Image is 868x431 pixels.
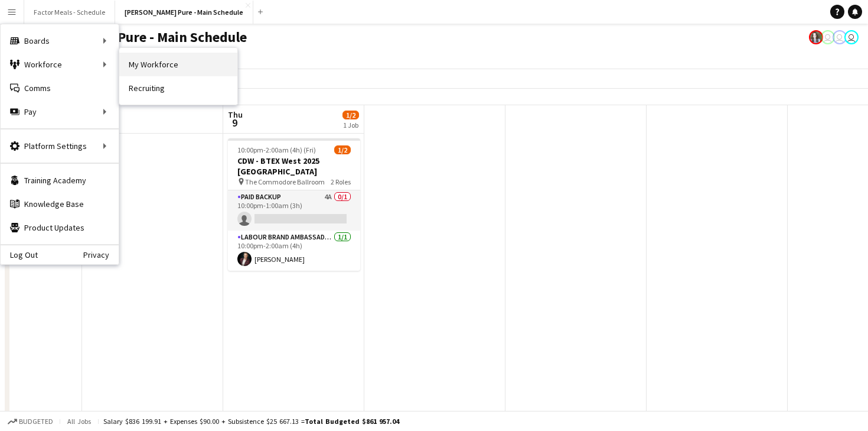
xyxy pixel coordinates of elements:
button: Factor Meals - Schedule [24,1,115,24]
app-user-avatar: Tifany Scifo [833,30,847,44]
div: Platform Settings [1,134,119,158]
a: Comms [1,76,119,100]
span: Total Budgeted $861 957.04 [305,417,399,426]
app-job-card: 10:00pm-2:00am (4h) (Fri)1/2CDW - BTEX West 2025 [GEOGRAPHIC_DATA] The Commodore Ballroom2 RolesP... [228,138,360,271]
span: The Commodore Ballroom [245,177,325,186]
span: 9 [226,116,243,129]
h3: CDW - BTEX West 2025 [GEOGRAPHIC_DATA] [228,155,360,177]
span: Budgeted [19,417,53,426]
app-card-role: Labour Brand Ambassadors1/110:00pm-2:00am (4h)[PERSON_NAME] [228,231,360,271]
div: Workforce [1,53,119,76]
div: Pay [1,100,119,124]
a: Knowledge Base [1,192,119,216]
span: 10:00pm-2:00am (4h) (Fri) [237,145,316,154]
div: 1 Job [343,121,358,129]
div: Boards [1,29,119,53]
span: Thu [228,109,243,120]
div: Salary $836 199.91 + Expenses $90.00 + Subsistence $25 667.13 = [103,417,399,426]
span: 2 Roles [331,177,351,186]
a: Product Updates [1,216,119,239]
button: [PERSON_NAME] Pure - Main Schedule [115,1,253,24]
span: 1/2 [342,111,359,119]
button: Budgeted [6,415,55,428]
a: My Workforce [119,53,237,76]
a: Recruiting [119,76,237,100]
app-card-role: Paid Backup4A0/110:00pm-1:00am (3h) [228,190,360,231]
app-user-avatar: Ashleigh Rains [809,30,823,44]
a: Privacy [83,250,119,260]
h1: [PERSON_NAME] Pure - Main Schedule [9,28,247,46]
a: Log Out [1,250,38,260]
app-user-avatar: Leticia Fayzano [821,30,835,44]
span: All jobs [65,417,93,426]
app-user-avatar: Tifany Scifo [844,30,859,44]
span: 1/2 [334,145,351,154]
a: Training Academy [1,168,119,192]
